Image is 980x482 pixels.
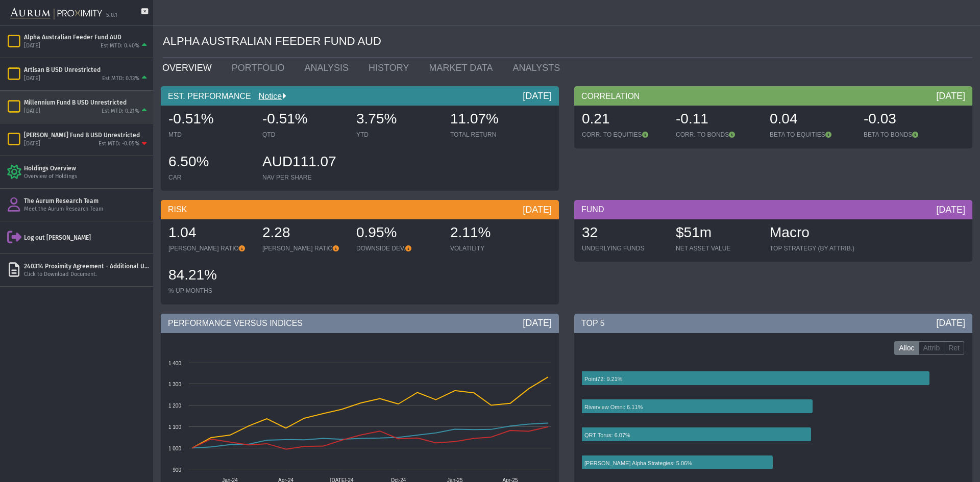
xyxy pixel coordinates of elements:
div: Notice [251,91,286,102]
div: NAV PER SHARE [262,173,346,182]
text: 1 000 [168,446,181,451]
div: Log out [PERSON_NAME] [24,234,149,242]
div: [DATE] [24,42,40,50]
div: 3.75% [356,109,440,131]
div: -0.03 [864,109,947,131]
div: [DATE] [523,317,552,329]
div: EST. PERFORMANCE [161,86,559,106]
div: 32 [582,223,666,244]
div: Est MTD: 0.40% [101,42,139,50]
div: Artisan B USD Unrestricted [24,66,149,74]
div: AUD111.07 [262,152,346,173]
div: CAR [168,173,252,182]
div: RISK [161,200,559,219]
text: 900 [173,467,181,473]
a: MARKET DATA [421,58,505,78]
div: ALPHA AUSTRALIAN FEEDER FUND AUD [163,26,972,58]
div: BETA TO BONDS [864,131,947,139]
text: 1 400 [168,361,181,366]
a: ANALYSTS [505,58,572,78]
div: 11.07% [450,109,534,131]
div: The Aurum Research Team [24,197,149,205]
div: [DATE] [523,90,552,102]
text: Point72: 9.21% [584,376,623,382]
div: Est MTD: 0.13% [102,75,139,83]
div: Click to Download Document. [24,271,149,278]
div: PERFORMANCE VERSUS INDICES [161,314,559,333]
div: [DATE] [523,204,552,216]
label: Attrib [919,341,945,356]
div: MTD [168,131,252,139]
div: VOLATILITY [450,244,534,252]
span: -0.51% [168,111,214,126]
div: CORRELATION [574,86,972,106]
div: [PERSON_NAME] RATIO [262,244,346,252]
div: CORR. TO BONDS [676,131,759,139]
div: 6.50% [168,152,252,173]
div: Millennium Fund B USD Unrestricted [24,98,149,107]
div: 1.04 [168,223,252,244]
div: Macro [770,223,854,244]
div: 84.21% [168,265,252,287]
div: $51m [676,223,759,244]
div: 2.28 [262,223,346,244]
div: NET ASSET VALUE [676,244,759,252]
div: YTD [356,131,440,139]
div: CORR. TO EQUITIES [582,131,666,139]
div: TOP STRATEGY (BY ATTRIB.) [770,244,854,252]
label: Alloc [894,341,919,356]
div: BETA TO EQUITIES [770,131,853,139]
span: 0.21 [582,111,610,126]
div: Alpha Australian Feeder Fund AUD [24,33,149,41]
div: Meet the Aurum Research Team [24,206,149,213]
text: 1 100 [168,424,181,430]
div: 5.0.1 [106,12,117,19]
text: QRT Torus: 6.07% [584,432,630,438]
div: [DATE] [936,90,965,102]
text: 1 200 [168,403,181,409]
a: PORTFOLIO [224,58,297,78]
div: [DATE] [936,204,965,216]
div: [PERSON_NAME] Fund B USD Unrestricted [24,131,149,139]
a: Notice [251,92,282,100]
div: Holdings Overview [24,164,149,172]
text: [PERSON_NAME] Alpha Strategies: 5.06% [584,460,692,466]
label: Ret [944,341,964,356]
text: Riverview Omni: 6.11% [584,404,643,410]
div: FUND [574,200,972,219]
div: [DATE] [936,317,965,329]
div: TOP 5 [574,314,972,333]
div: Overview of Holdings [24,173,149,181]
span: -0.51% [262,111,308,126]
div: % UP MONTHS [168,287,252,295]
div: UNDERLYING FUNDS [582,244,666,252]
div: 0.95% [356,223,440,244]
a: ANALYSIS [297,58,361,78]
div: 0.04 [770,109,853,131]
div: DOWNSIDE DEV. [356,244,440,252]
div: -0.11 [676,109,759,131]
div: TOTAL RETURN [450,131,534,139]
div: [DATE] [24,140,40,148]
div: [DATE] [24,75,40,83]
div: Est MTD: 0.21% [102,108,139,115]
img: Aurum-Proximity%20white.svg [10,3,102,25]
div: [DATE] [24,108,40,115]
div: QTD [262,131,346,139]
div: 240314 Proximity Agreement - Additional User Addendum - Signed .pdf [24,262,149,270]
a: OVERVIEW [155,58,224,78]
div: Est MTD: -0.05% [99,140,139,148]
text: 1 300 [168,382,181,387]
a: HISTORY [361,58,421,78]
div: 2.11% [450,223,534,244]
div: [PERSON_NAME] RATIO [168,244,252,252]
